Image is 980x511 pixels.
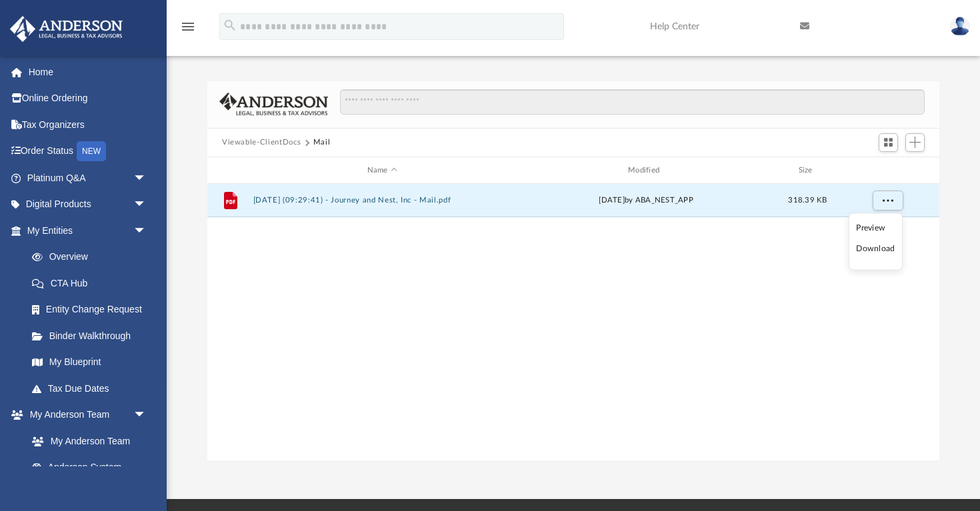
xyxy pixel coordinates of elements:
button: Viewable-ClientDocs [222,137,301,149]
button: More options [873,191,903,211]
a: Platinum Q&Aarrow_drop_down [9,165,167,191]
div: Size [781,165,835,177]
img: User Pic [950,17,970,36]
button: Switch to Grid View [879,133,899,152]
button: Add [905,133,925,152]
a: CTA Hub [19,270,167,296]
i: search [223,18,237,33]
div: [DATE] by ABA_NEST_APP [517,195,775,207]
a: My Anderson Teamarrow_drop_down [9,402,160,428]
div: Modified [517,165,775,177]
span: arrow_drop_down [133,165,160,192]
li: Download [856,242,895,256]
img: Anderson Advisors Platinum Portal [6,16,127,42]
div: NEW [77,141,106,161]
a: Entity Change Request [19,296,167,323]
button: [DATE] (09:29:41) - Journey and Nest, Inc - Mail.pdf [253,197,511,205]
a: Online Ordering [9,85,167,112]
a: My Entitiesarrow_drop_down [9,217,167,244]
a: Tax Due Dates [19,375,167,402]
span: 318.39 KB [788,197,827,205]
a: Binder Walkthrough [19,322,167,349]
a: Tax Organizers [9,111,167,138]
a: menu [180,25,196,35]
span: arrow_drop_down [133,191,160,219]
span: arrow_drop_down [133,402,160,429]
div: id [213,165,247,177]
a: My Anderson Team [19,428,153,454]
a: Order StatusNEW [9,138,167,165]
div: id [840,165,933,177]
button: Mail [313,137,331,149]
li: Preview [856,221,895,235]
input: Search files and folders [340,89,925,115]
div: grid [207,184,939,460]
a: Digital Productsarrow_drop_down [9,191,167,218]
ul: More options [849,213,903,270]
a: My Blueprint [19,349,160,376]
a: Anderson System [19,454,160,481]
a: Overview [19,244,167,270]
a: Home [9,59,167,85]
span: arrow_drop_down [133,217,160,245]
i: menu [180,19,196,35]
div: Name [253,165,511,177]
